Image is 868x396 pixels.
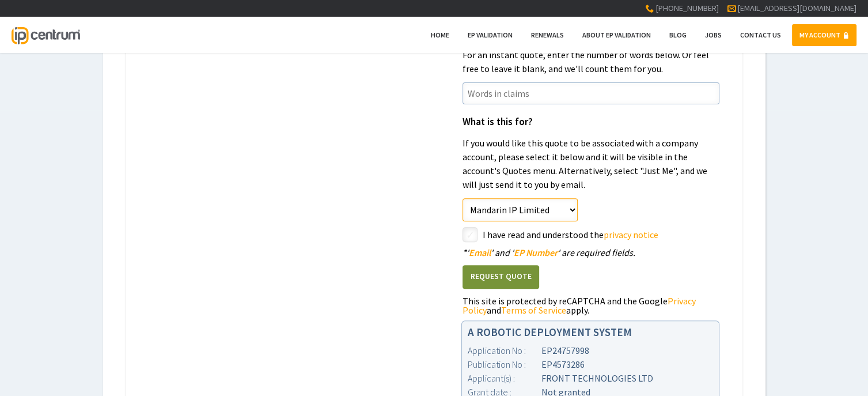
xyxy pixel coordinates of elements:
span: Jobs [705,31,722,39]
button: Request Quote [463,265,539,289]
a: Terms of Service [501,304,566,316]
div: Publication No : [468,357,541,371]
h1: A ROBOTIC DEPLOYMENT SYSTEM [468,327,713,338]
h1: What is this for? [463,117,719,127]
label: I have read and understood the [483,227,719,242]
div: Applicant(s) : [468,371,541,385]
span: Blog [669,31,687,39]
p: For an instant quote, enter the number of words below. Or feel free to leave it blank, and we'll ... [463,48,719,76]
a: MY ACCOUNT [792,24,856,46]
a: Contact Us [733,24,789,46]
a: privacy notice [604,229,658,240]
span: Email [469,247,491,258]
a: Jobs [698,24,729,46]
a: IP Centrum [12,17,79,53]
span: Contact Us [740,31,781,39]
div: Application No : [468,344,541,357]
div: This site is protected by reCAPTCHA and the Google and apply. [463,296,719,315]
div: FRONT TECHNOLOGIES LTD [468,371,713,385]
div: ' ' and ' ' are required fields. [463,248,719,257]
a: About EP Validation [575,24,658,46]
div: EP24757998 [468,344,713,357]
div: EP4573286 [468,357,713,371]
a: Privacy Policy [463,295,696,316]
span: EP Validation [468,31,513,39]
p: If you would like this quote to be associated with a company account, please select it below and ... [463,136,719,191]
label: styled-checkbox [463,227,477,242]
a: Blog [662,24,694,46]
input: Words in claims [463,82,719,104]
span: About EP Validation [582,31,651,39]
span: Home [431,31,449,39]
a: Home [423,24,457,46]
span: [PHONE_NUMBER] [655,3,719,13]
a: Renewals [524,24,571,46]
a: [EMAIL_ADDRESS][DOMAIN_NAME] [737,3,856,13]
span: EP Number [514,247,558,258]
span: Renewals [531,31,564,39]
a: EP Validation [460,24,520,46]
